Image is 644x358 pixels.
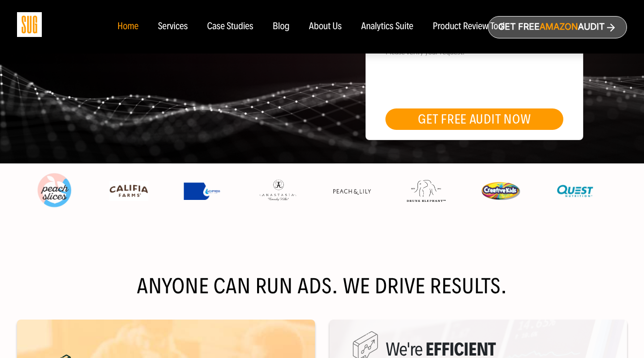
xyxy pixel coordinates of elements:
img: Drunk Elephant [407,180,446,202]
img: Peach Slices [35,171,74,210]
h2: Anyone can run ads. We drive results. [17,277,627,296]
a: Services [158,21,188,32]
img: Creative Kids [481,182,520,200]
img: Sug [17,12,42,37]
a: About Us [309,21,342,32]
a: Analytics Suite [361,21,413,32]
img: Peach & Lily [332,188,371,195]
span: Amazon [540,22,578,32]
a: Case Studies [207,21,253,32]
button: GET FREE AUDIT NOW [385,108,563,130]
iframe: reCAPTCHA [385,56,533,94]
a: Blog [273,21,290,32]
img: Express Water [184,182,223,200]
img: Califia Farms [109,181,148,201]
a: Product Review Tool [433,21,505,32]
a: Home [117,21,138,32]
a: Get freeAmazonAudit [488,16,627,38]
img: Anastasia Beverly Hills [258,179,297,202]
img: Quest Nutriton [556,181,594,201]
